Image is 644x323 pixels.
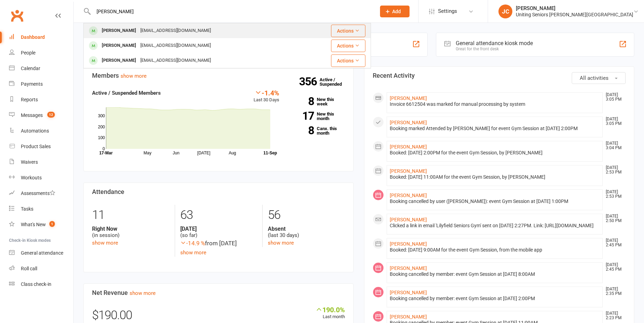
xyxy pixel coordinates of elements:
time: [DATE] 2:53 PM [602,190,625,199]
strong: 8 [290,125,314,136]
a: [PERSON_NAME] [390,120,427,125]
div: (last 30 days) [268,226,345,239]
a: 8New this week [290,97,345,106]
a: Payments [9,76,73,92]
a: [PERSON_NAME] [390,314,427,320]
a: General attendance kiosk mode [9,245,73,261]
time: [DATE] 2:45 PM [602,238,625,247]
input: Search... [91,7,371,16]
a: Automations [9,123,73,139]
a: 17New this month [290,112,345,121]
div: JC [498,5,512,18]
span: All activities [580,75,609,81]
h3: Members [92,72,345,79]
a: show more [130,290,156,296]
div: General attendance kiosk mode [456,40,533,46]
div: Calendar [21,66,40,71]
a: [PERSON_NAME] [390,217,427,222]
div: (in session) [92,226,170,239]
div: Dashboard [21,34,45,40]
a: 8Canx. this month [290,126,345,135]
div: Booked: [DATE] 11:00AM for the event Gym Session, by [PERSON_NAME] [390,174,600,180]
div: [EMAIL_ADDRESS][DOMAIN_NAME] [138,41,213,51]
div: Automations [21,128,49,134]
time: [DATE] 2:23 PM [602,311,625,320]
div: (so far) [180,226,257,239]
a: Assessments [9,186,73,201]
button: Actions [331,40,365,52]
div: Booking cancelled by member: event Gym Session at [DATE] 8:00AM [390,271,600,277]
a: Clubworx [8,7,26,24]
div: from [DATE] [180,239,257,248]
div: Messages [21,112,43,118]
time: [DATE] 2:53 PM [602,165,625,175]
a: Reports [9,92,73,108]
a: Calendar [9,61,73,76]
a: Waivers [9,154,73,170]
div: Assessments [21,190,55,196]
div: Booked: [DATE] 9:00AM for the event Gym Session, from the mobile app [390,247,600,253]
div: Product Sales [21,144,51,149]
a: [PERSON_NAME] [390,241,427,247]
div: Booking marked Attended by [PERSON_NAME] for event Gym Session at [DATE] 2:00PM [390,126,600,131]
a: What's New1 [9,217,73,232]
div: Class check-in [21,281,51,287]
span: Add [392,9,401,14]
a: People [9,45,73,61]
button: Add [380,6,410,17]
div: [PERSON_NAME] [100,26,138,36]
a: [PERSON_NAME] [390,290,427,295]
a: [PERSON_NAME] [390,265,427,271]
div: Uniting Seniors [PERSON_NAME][GEOGRAPHIC_DATA] [516,11,633,18]
div: People [21,50,35,56]
a: [PERSON_NAME] [390,144,427,150]
strong: 8 [290,96,314,107]
a: show more [180,249,206,256]
button: All activities [572,72,626,84]
div: Booking cancelled by user ([PERSON_NAME]): event Gym Session at [DATE] 1:00PM [390,198,600,204]
strong: Absent [268,226,345,232]
div: What's New [21,222,46,227]
a: Class kiosk mode [9,277,73,292]
time: [DATE] 3:05 PM [602,117,625,126]
a: Product Sales [9,139,73,154]
div: Booked: [DATE] 2:00PM for the event Gym Session, by [PERSON_NAME] [390,150,600,156]
a: Workouts [9,170,73,186]
div: Payments [21,81,43,87]
a: Dashboard [9,29,73,45]
button: Actions [331,54,365,67]
div: General attendance [21,250,63,256]
div: Tasks [21,206,33,212]
a: Messages 12 [9,108,73,123]
strong: 356 [299,76,320,87]
time: [DATE] 2:50 PM [602,214,625,223]
h3: Recent Activity [373,72,626,79]
div: Workouts [21,175,42,180]
div: 56 [268,205,345,226]
div: Last 30 Days [254,89,279,104]
time: [DATE] 3:04 PM [602,141,625,150]
div: [EMAIL_ADDRESS][DOMAIN_NAME] [138,26,213,36]
div: Great for the front desk [456,46,533,51]
div: [PERSON_NAME] [100,56,138,66]
div: 63 [180,205,257,226]
a: 356Active / Suspended [320,72,350,92]
div: Invoice 6612504 was marked for manual processing by system [390,101,600,107]
a: [PERSON_NAME] [390,168,427,174]
span: 1 [49,221,55,227]
time: [DATE] 2:45 PM [602,263,625,272]
div: [PERSON_NAME] [516,5,633,11]
span: Settings [438,3,457,19]
strong: 17 [290,111,314,121]
div: [PERSON_NAME] [100,41,138,51]
span: 12 [47,112,55,118]
a: [PERSON_NAME] [390,95,427,101]
a: Tasks [9,201,73,217]
strong: Active / Suspended Members [92,90,161,96]
time: [DATE] 2:35 PM [602,287,625,296]
a: show more [268,240,294,246]
div: Clicked a link in email 'Lilyfield Seniors Gym' sent on [DATE] 2:27PM. Link: [URL][DOMAIN_NAME] [390,223,600,229]
a: [PERSON_NAME] [390,193,427,198]
div: Reports [21,97,38,102]
h3: Attendance [92,188,345,195]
